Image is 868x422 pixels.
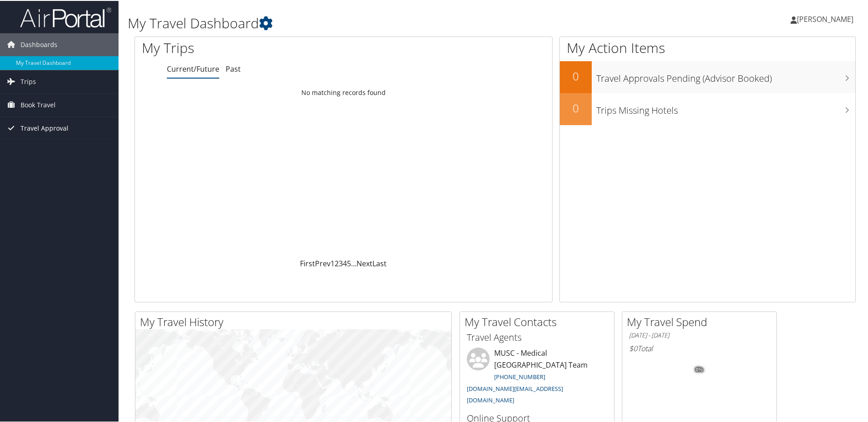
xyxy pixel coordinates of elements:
[696,366,703,372] tspan: 0%
[351,258,356,268] span: …
[462,347,612,407] li: MUSC - Medical [GEOGRAPHIC_DATA] Team
[629,343,770,353] h6: Total
[331,258,335,268] a: 1
[356,258,372,268] a: Next
[21,32,57,55] span: Dashboards
[467,384,563,404] a: [DOMAIN_NAME][EMAIL_ADDRESS][DOMAIN_NAME]
[629,330,770,339] h6: [DATE] - [DATE]
[596,99,855,116] h3: Trips Missing Hotels
[372,258,387,268] a: Last
[140,313,451,329] h2: My Travel History
[627,313,776,329] h2: My Travel Spend
[335,258,339,268] a: 2
[797,13,853,23] span: [PERSON_NAME]
[226,63,241,73] a: Past
[560,68,592,83] h2: 0
[560,100,592,115] h2: 0
[21,93,56,116] span: Book Travel
[135,84,552,100] td: No matching records found
[21,116,68,139] span: Travel Approval
[560,92,855,124] a: 0Trips Missing Hotels
[315,258,331,268] a: Prev
[300,258,315,268] a: First
[494,372,545,380] a: [PHONE_NUMBER]
[343,258,347,268] a: 4
[790,5,863,32] a: [PERSON_NAME]
[347,258,351,268] a: 5
[21,69,36,92] span: Trips
[142,37,372,57] h1: My Trips
[339,258,343,268] a: 3
[596,67,855,84] h3: Travel Approvals Pending (Advisor Booked)
[560,37,855,57] h1: My Action Items
[20,6,111,27] img: airportal-logo.png
[128,13,618,32] h1: My Travel Dashboard
[467,330,607,343] h3: Travel Agents
[465,313,614,329] h2: My Travel Contacts
[167,63,219,73] a: Current/Future
[560,60,855,92] a: 0Travel Approvals Pending (Advisor Booked)
[629,343,637,353] span: $0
